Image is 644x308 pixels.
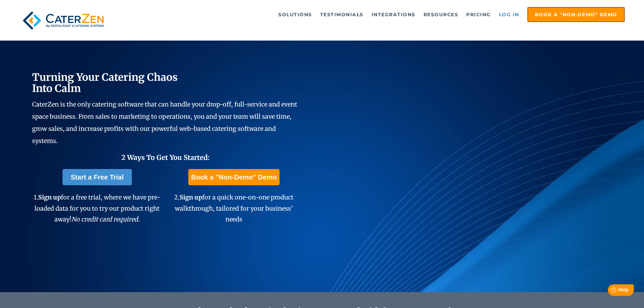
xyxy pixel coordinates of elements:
[527,7,625,22] a: Book a "Non-Demo" Demo
[63,169,132,185] a: Start a Free Trial
[32,100,297,145] span: CaterZen is the only catering software that can handle your drop-off, full-service and event spac...
[368,8,419,21] a: Integrations
[123,7,625,22] div: Navigation Menu
[19,7,107,34] img: caterzen
[188,169,279,185] a: Book a "Non-Demo" Demo
[317,8,367,21] a: Testimonials
[496,8,523,21] a: Log in
[180,193,202,201] span: Sign up
[174,193,293,223] span: 2. for a quick one-on-one product walkthrough, tailored for your business' needs
[121,153,210,162] span: 2 Ways To Get You Started:
[275,8,315,21] a: Solutions
[32,71,178,95] span: Turning Your Catering Chaos Into Calm
[584,282,637,301] iframe: Help widget launcher
[463,8,494,21] a: Pricing
[34,193,160,223] span: 1. for a free trial, where we have pre-loaded data for you to try our product right away!
[420,8,462,21] a: Resources
[71,215,140,223] em: No credit card required.
[38,193,61,201] span: Sign up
